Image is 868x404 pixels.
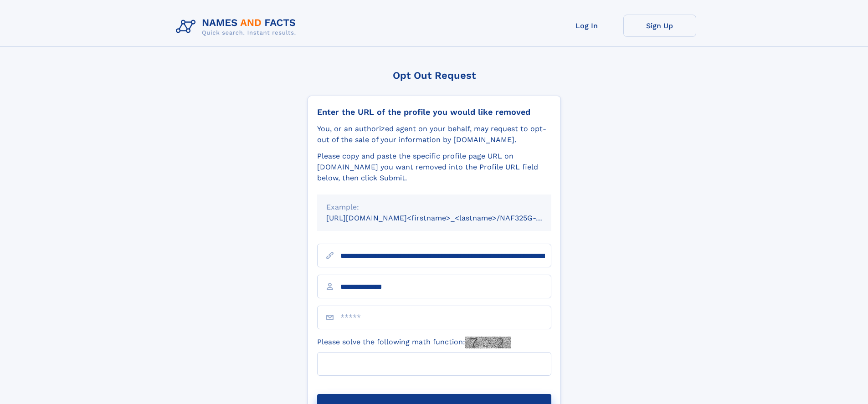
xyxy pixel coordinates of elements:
div: Please copy and paste the specific profile page URL on [DOMAIN_NAME] you want removed into the Pr... [317,151,551,184]
div: You, or an authorized agent on your behalf, may request to opt-out of the sale of your informatio... [317,123,551,145]
small: [URL][DOMAIN_NAME]<firstname>_<lastname>/NAF325G-xxxxxxxx [326,214,569,222]
img: Logo Names and Facts [172,15,303,39]
div: Example: [326,202,542,213]
div: Opt Out Request [308,70,561,81]
a: Log In [550,15,623,37]
a: Sign Up [623,15,696,37]
label: Please solve the following math function: [317,337,511,348]
div: Enter the URL of the profile you would like removed [317,107,551,117]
